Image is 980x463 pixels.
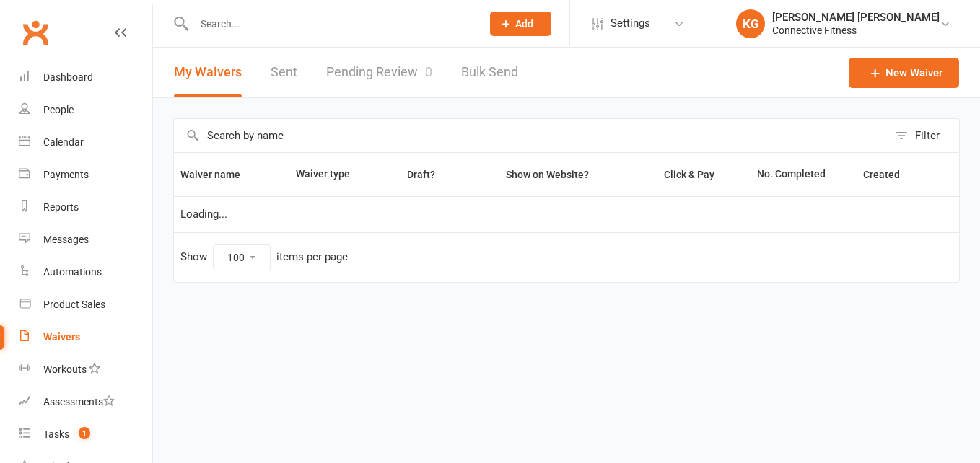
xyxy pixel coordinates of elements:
[174,48,242,97] button: My Waivers
[736,9,765,38] div: KG
[493,166,605,183] button: Show on Website?
[271,48,297,97] a: Sent
[772,11,940,24] div: [PERSON_NAME] [PERSON_NAME]
[461,48,518,97] a: Bulk Send
[425,64,432,79] span: 0
[43,266,102,278] div: Automations
[863,169,916,180] span: Created
[611,7,650,40] span: Settings
[180,169,256,180] span: Waiver name
[651,166,730,183] button: Click & Pay
[79,427,90,439] span: 1
[43,201,79,213] div: Reports
[19,256,152,288] a: Automations
[326,48,432,97] a: Pending Review0
[888,119,959,152] button: Filter
[43,396,115,407] div: Assessments
[490,12,551,36] button: Add
[43,428,69,440] div: Tasks
[43,169,89,180] div: Payments
[19,224,152,256] a: Messages
[506,169,589,180] span: Show on Website?
[19,61,152,94] a: Dashboard
[19,353,152,386] a: Workouts
[43,299,105,310] div: Product Sales
[43,363,87,375] div: Workouts
[276,251,348,263] div: items per page
[19,126,152,159] a: Calendar
[180,244,348,270] div: Show
[19,94,152,126] a: People
[772,24,940,37] div: Connective Fitness
[180,166,256,183] button: Waiver name
[751,153,857,196] th: No. Completed
[407,169,435,180] span: Draft?
[863,166,916,183] button: Created
[19,321,152,353] a: Waivers
[190,14,471,34] input: Search...
[19,159,152,191] a: Payments
[289,153,377,196] th: Waiver type
[43,234,89,245] div: Messages
[43,104,74,115] div: People
[19,191,152,224] a: Reports
[43,136,84,148] div: Calendar
[664,169,714,180] span: Click & Pay
[174,119,888,152] input: Search by name
[915,127,940,144] div: Filter
[849,58,959,88] a: New Waiver
[19,418,152,451] a: Tasks 1
[515,18,533,30] span: Add
[174,196,959,232] td: Loading...
[394,166,451,183] button: Draft?
[19,386,152,418] a: Assessments
[17,14,53,50] a: Clubworx
[43,331,80,343] div: Waivers
[19,288,152,321] a: Product Sales
[43,71,93,83] div: Dashboard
